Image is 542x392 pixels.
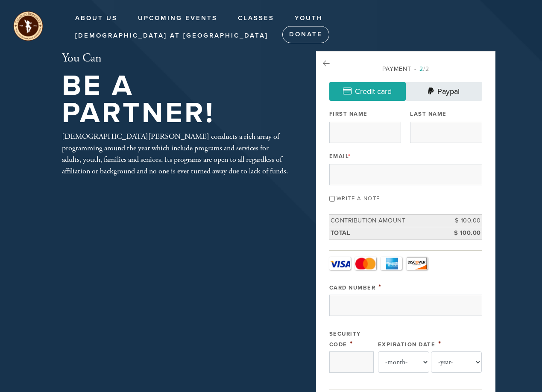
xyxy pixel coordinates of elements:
[406,82,482,101] a: Paypal
[348,153,351,160] span: This field is required.
[444,227,482,239] td: $ 100.00
[69,10,124,26] a: About Us
[132,10,224,26] a: Upcoming Events
[329,64,482,73] div: Payment
[350,339,353,348] span: This field is required.
[282,26,329,43] a: Donate
[378,351,429,373] select: Expiration Date month
[329,152,351,160] label: Email
[13,11,44,41] img: unnamed%20%283%29_0.png
[414,65,429,73] span: /2
[337,195,380,202] label: Write a note
[62,51,288,66] h2: You Can
[69,28,275,44] a: [DEMOGRAPHIC_DATA] at [GEOGRAPHIC_DATA]
[62,131,288,177] div: [DEMOGRAPHIC_DATA][PERSON_NAME] conducts a rich array of programming around the year which includ...
[438,339,442,348] span: This field is required.
[355,257,376,270] a: MasterCard
[231,10,281,26] a: Classes
[381,257,402,270] a: Amex
[329,227,444,239] td: Total
[406,257,428,270] a: Discover
[378,282,382,292] span: This field is required.
[329,284,376,291] label: Card Number
[62,72,288,127] h1: Be A Partner!
[329,82,406,101] a: Credit card
[329,331,361,348] label: Security Code
[329,257,351,270] a: Visa
[419,65,423,73] span: 2
[288,10,329,26] a: Youth
[410,110,447,118] label: Last Name
[329,215,444,227] td: Contribution Amount
[444,215,482,227] td: $ 100.00
[431,351,482,373] select: Expiration Date year
[329,110,368,118] label: First Name
[378,341,436,348] label: Expiration Date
